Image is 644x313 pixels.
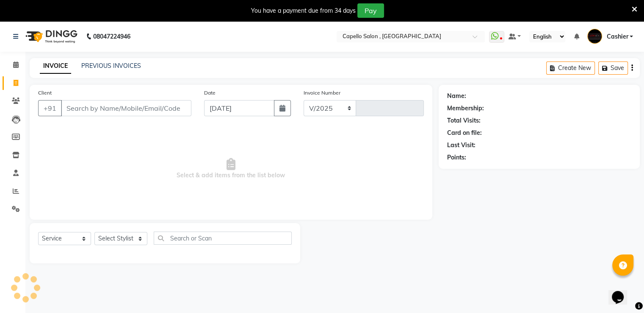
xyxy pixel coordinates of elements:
div: Points: [447,153,466,162]
button: Create New [546,61,595,75]
div: Total Visits: [447,116,481,125]
div: You have a payment due from 34 days [251,6,356,15]
img: Cashier [587,29,602,44]
iframe: chat widget [608,279,636,305]
button: +91 [38,100,62,116]
input: Search by Name/Mobile/Email/Code [61,100,191,116]
input: Search or Scan [154,232,292,245]
a: PREVIOUS INVOICES [81,62,141,70]
div: Last Visit: [447,141,475,150]
button: Pay [357,3,384,18]
label: Client [38,89,52,97]
div: Membership: [447,104,484,113]
label: Invoice Number [304,89,340,97]
button: Save [598,61,628,75]
a: INVOICE [40,59,71,74]
b: 08047224946 [93,25,130,48]
img: logo [22,25,80,48]
div: Card on file: [447,129,482,137]
span: Select & add items from the list below [38,126,424,211]
label: Date [204,89,216,97]
span: Cashier [606,32,628,41]
div: Name: [447,92,466,101]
